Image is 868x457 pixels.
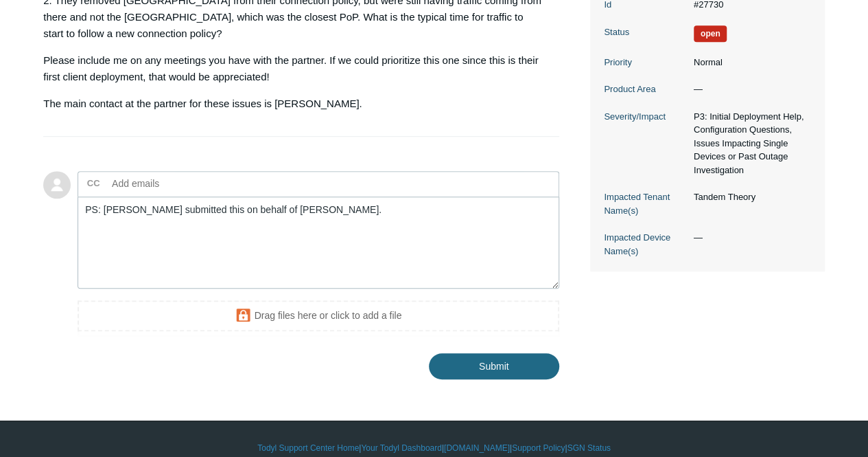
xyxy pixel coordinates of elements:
[87,173,100,194] label: CC
[512,442,565,454] a: Support Policy
[257,442,359,454] a: Todyl Support Center Home
[107,173,255,194] input: Add emails
[361,442,441,454] a: Your Todyl Dashboard
[429,353,559,379] input: Submit
[687,82,811,96] dd: —
[687,231,811,245] dd: —
[687,110,811,177] dd: P3: Initial Deployment Help, Configuration Questions, Issues Impacting Single Devices or Past Out...
[78,197,559,289] textarea: Add your reply
[687,56,811,69] dd: Normal
[43,96,545,112] p: The main contact at the partner for these issues is [PERSON_NAME].
[604,190,687,217] dt: Impacted Tenant Name(s)
[604,231,687,258] dt: Impacted Device Name(s)
[604,56,687,69] dt: Priority
[694,25,727,42] span: We are working on a response for you
[444,442,510,454] a: [DOMAIN_NAME]
[43,52,545,85] p: Please include me on any meetings you have with the partner. If we could prioritize this one sinc...
[604,110,687,124] dt: Severity/Impact
[567,442,611,454] a: SGN Status
[43,442,825,454] div: | | | |
[604,25,687,39] dt: Status
[604,82,687,96] dt: Product Area
[687,190,811,204] dd: Tandem Theory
